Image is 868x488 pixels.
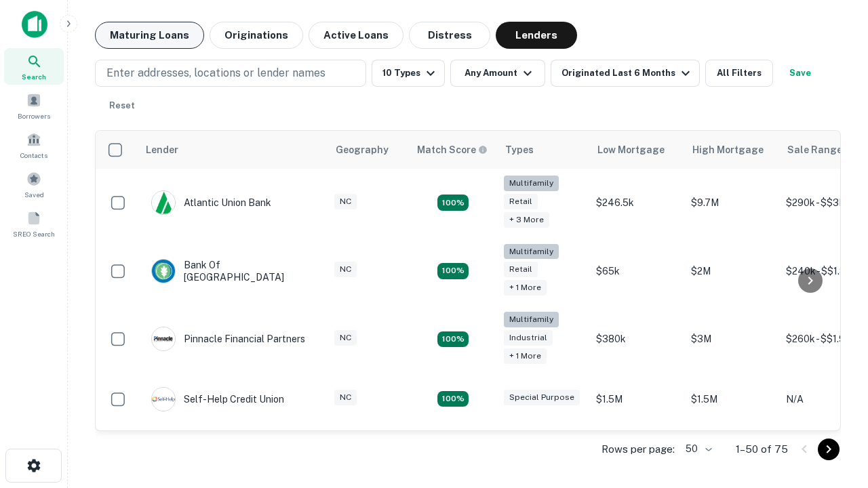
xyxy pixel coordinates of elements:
th: Capitalize uses an advanced AI algorithm to match your search with the best lender. The match sco... [409,131,497,169]
div: 50 [680,439,714,459]
img: picture [152,191,175,214]
div: Types [505,142,534,158]
button: All Filters [705,60,773,87]
img: picture [152,260,175,283]
th: Types [497,131,589,169]
td: $9.7M [684,169,779,237]
div: Retail [504,262,538,277]
div: Matching Properties: 10, hasApolloMatch: undefined [437,195,469,211]
button: Any Amount [450,60,545,87]
span: SREO Search [13,228,55,239]
p: Enter addresses, locations or lender names [106,65,325,81]
div: Pinnacle Financial Partners [151,327,305,351]
td: $65k [589,237,684,306]
div: Originated Last 6 Months [561,65,694,81]
div: Geography [336,142,389,158]
div: Retail [504,194,538,209]
span: Saved [24,189,44,200]
button: Lenders [496,22,577,49]
div: Lender [146,142,178,158]
img: capitalize-icon.png [22,11,47,38]
th: Lender [138,131,328,169]
button: Go to next page [818,439,840,460]
img: picture [152,327,175,350]
div: + 3 more [504,212,549,228]
div: Industrial [504,330,553,346]
iframe: Chat Widget [800,336,868,401]
th: High Mortgage [684,131,779,169]
div: Bank Of [GEOGRAPHIC_DATA] [151,259,314,283]
a: Saved [4,166,64,203]
span: Search [22,71,46,82]
div: Special Purpose [504,390,580,405]
div: Self-help Credit Union [151,387,284,411]
div: Matching Properties: 17, hasApolloMatch: undefined [437,263,469,279]
button: Enter addresses, locations or lender names [95,60,366,87]
button: 10 Types [372,60,445,87]
div: Sale Range [787,142,842,158]
th: Geography [328,131,409,169]
td: $3M [684,305,779,373]
button: Maturing Loans [95,22,204,49]
a: Borrowers [4,87,64,124]
button: Originated Last 6 Months [551,60,700,87]
div: + 1 more [504,348,547,364]
div: Multifamily [504,244,559,260]
span: Borrowers [18,110,50,121]
th: Low Mortgage [589,131,684,169]
div: Multifamily [504,176,559,191]
img: picture [152,388,175,411]
div: NC [334,330,357,346]
a: Search [4,48,64,85]
div: Matching Properties: 13, hasApolloMatch: undefined [437,331,469,348]
div: Atlantic Union Bank [151,190,271,215]
div: NC [334,194,357,209]
td: $380k [589,305,684,373]
td: $246.5k [589,169,684,237]
td: $1.5M [684,373,779,425]
a: SREO Search [4,205,64,242]
div: High Mortgage [692,142,764,158]
div: Multifamily [504,312,559,327]
span: Contacts [20,150,47,161]
div: + 1 more [504,280,547,296]
h6: Match Score [417,142,485,157]
button: Reset [100,92,144,119]
button: Distress [409,22,490,49]
div: NC [334,390,357,405]
div: Matching Properties: 11, hasApolloMatch: undefined [437,391,469,407]
div: NC [334,262,357,277]
td: $2M [684,237,779,306]
a: Contacts [4,127,64,163]
button: Save your search to get updates of matches that match your search criteria. [778,60,822,87]
button: Originations [210,22,303,49]
p: 1–50 of 75 [736,441,788,457]
div: Capitalize uses an advanced AI algorithm to match your search with the best lender. The match sco... [417,142,488,157]
td: $1.5M [589,373,684,425]
button: Active Loans [309,22,403,49]
p: Rows per page: [601,441,675,457]
div: Low Mortgage [597,142,665,158]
